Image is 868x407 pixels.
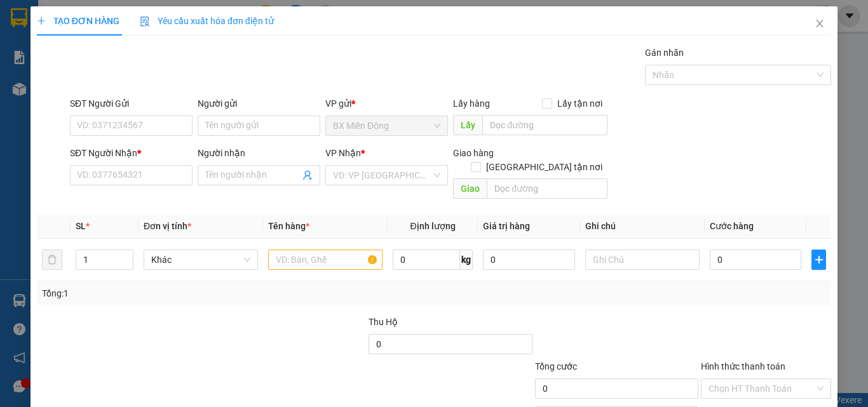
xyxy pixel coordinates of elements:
span: close [815,18,825,29]
div: SĐT Người Gửi [70,97,193,110]
div: Tổng: 1 [42,286,336,300]
span: Đơn vị tính [144,221,191,231]
span: Giá trị hàng [483,221,530,231]
span: [GEOGRAPHIC_DATA] tận nơi [481,160,607,174]
span: plus [812,255,825,265]
span: Lấy tận nơi [552,97,607,110]
input: 0 [483,250,574,270]
span: Thu Hộ [369,317,398,327]
span: VP Nhận [325,148,361,158]
span: user-add [302,170,313,180]
span: Khác [151,250,250,269]
div: VP gửi [325,97,448,110]
span: plus [37,17,46,25]
span: Cước hàng [710,221,754,231]
div: SĐT Người Nhận [70,146,193,160]
label: Gán nhãn [645,48,684,58]
input: Ghi Chú [585,250,700,270]
span: Lấy hàng [453,98,490,109]
img: icon [140,17,150,27]
button: plus [811,250,826,270]
button: delete [42,250,62,270]
span: Yêu cầu xuất hóa đơn điện tử [140,16,274,26]
div: Người nhận [198,146,320,160]
span: TẠO ĐƠN HÀNG [37,16,119,26]
div: Người gửi [198,97,320,110]
span: Định lượng [410,221,455,231]
input: VD: Bàn, Ghế [268,250,383,270]
span: Lấy [453,115,482,135]
span: kg [460,250,473,270]
span: BX Miền Đông [333,116,440,135]
input: Dọc đường [487,178,607,199]
span: SL [76,221,86,231]
span: Giao hàng [453,148,494,158]
span: Giao [453,178,487,199]
button: Close [802,6,837,42]
input: Dọc đường [482,115,607,135]
th: Ghi chú [580,214,705,239]
span: Tên hàng [268,221,309,231]
span: Tổng cước [535,361,577,371]
label: Hình thức thanh toán [701,361,785,371]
